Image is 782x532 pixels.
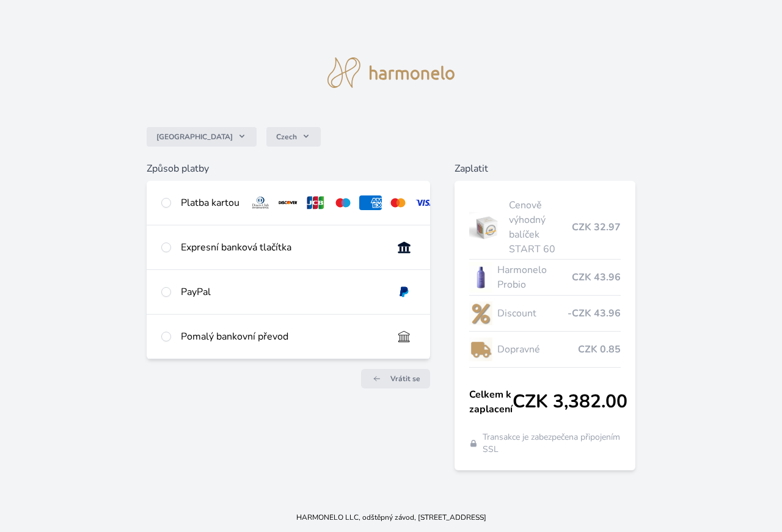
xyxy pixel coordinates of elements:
span: [GEOGRAPHIC_DATA] [156,132,233,142]
div: PayPal [181,285,383,299]
span: Czech [276,132,297,142]
a: Vrátit se [361,369,430,388]
span: Celkem k zaplacení [469,387,513,417]
img: paypal.svg [393,285,415,299]
img: diners.svg [249,195,272,210]
img: onlineBanking_CZ.svg [393,240,415,255]
img: visa.svg [414,195,437,210]
img: bankTransfer_IBAN.svg [393,329,415,344]
img: discount-lo.png [469,298,492,329]
div: Expresní banková tlačítka [181,240,383,255]
span: CZK 43.96 [572,270,621,285]
img: amex.svg [359,195,382,210]
img: start.jpg [469,212,504,242]
img: discover.svg [277,195,299,210]
img: delivery-lo.png [469,334,492,365]
button: [GEOGRAPHIC_DATA] [147,127,257,147]
img: maestro.svg [332,195,354,210]
span: Cenově výhodný balíček START 60 [509,198,572,257]
span: Transakce je zabezpečena připojením SSL [483,431,621,456]
h6: Zaplatit [455,161,635,176]
img: logo.svg [327,57,455,88]
span: Vrátit se [390,374,420,384]
button: Czech [266,127,321,147]
h6: Způsob platby [147,161,430,176]
img: mc.svg [387,195,409,210]
span: CZK 0.85 [578,342,621,357]
span: Discount [497,306,568,321]
span: -CZK 43.96 [568,306,621,321]
div: Pomalý bankovní převod [181,329,383,344]
span: CZK 32.97 [572,220,621,235]
img: jcb.svg [304,195,327,210]
span: Dopravné [497,342,578,357]
span: CZK 3,382.00 [513,391,627,413]
div: Platba kartou [181,195,239,210]
span: Harmonelo Probio [497,263,572,292]
img: CLEAN_PROBIO_se_stinem_x-lo.jpg [469,262,492,293]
